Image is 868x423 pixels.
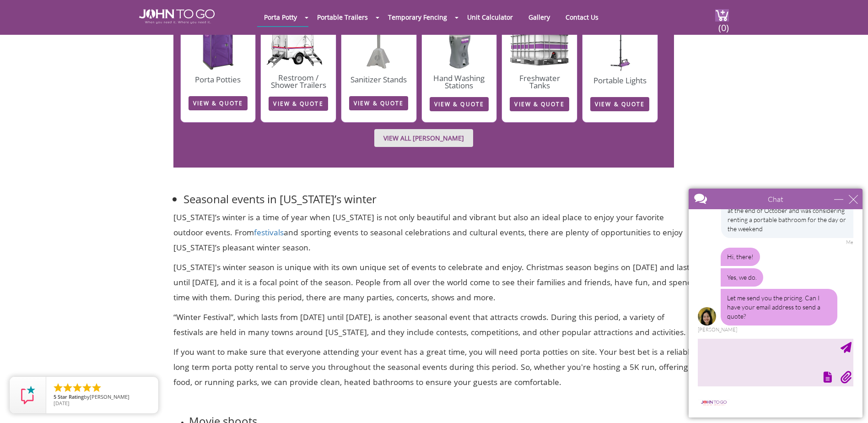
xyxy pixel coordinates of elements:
li:  [72,382,83,393]
a: Hand Washing Stations [433,73,485,91]
p: [US_STATE]’s winter is a time of year when [US_STATE] is not only beautiful and vibrant but also ... [173,210,695,255]
a: VIEW & QUOTE [349,96,408,110]
a: Unit Calculator [460,8,520,26]
span: Star Rating [58,393,84,400]
img: fresh-water-tank.png.webp [508,5,571,69]
p: [US_STATE]'s winter season is unique with its own unique set of events to celebrate and enjoy. Ch... [173,260,695,305]
a: Temporary Fencing [381,8,454,26]
a: Sanitizer Stands [350,74,407,85]
a: Restroom / Shower Trailers [271,72,326,90]
img: construction-unit.jpg.webp [200,16,235,70]
a: Porta Potty [257,8,304,26]
span: by [54,394,151,401]
iframe: Live Chat Box [683,183,868,423]
a: VIEW & QUOTE [189,96,248,110]
a: VIEW ALL [PERSON_NAME] [374,129,473,147]
a: Contact Us [559,8,605,26]
span: [PERSON_NAME] [90,393,129,400]
a: VIEW & QUOTE [590,97,649,111]
span: (0) [718,14,729,34]
img: cart a [715,9,729,22]
span: 5 [54,393,56,400]
h3: Seasonal events in [US_STATE]’s winter [183,177,695,205]
li:  [62,382,73,393]
img: Review Rating [19,386,37,404]
a: Freshwater Tanks [519,73,560,91]
img: HWS.jpg.webp [441,14,477,69]
a: Portable Lights [593,75,647,86]
img: JOHN to go [139,9,215,24]
p: “Winter Festival”, which lasts from [DATE] until [DATE], is another seasonal event that attracts ... [173,309,695,340]
a: Portable Trailers [310,8,375,26]
li:  [91,382,102,393]
a: Porta Potties [195,74,241,85]
li:  [53,382,64,393]
img: JTG-ProPower-Light-1.jpg.webp [600,14,640,71]
p: If you want to make sure that everyone attending your event has a great time, you will need porta... [173,344,695,390]
span: [DATE] [54,400,70,407]
img: FSS.jpg.webp [363,16,394,70]
a: VIEW & QUOTE [269,97,328,111]
a: festivals [254,227,284,238]
a: Gallery [522,8,557,26]
a: VIEW & QUOTE [430,97,489,111]
a: VIEW & QUOTE [510,97,569,111]
li:  [81,382,92,393]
